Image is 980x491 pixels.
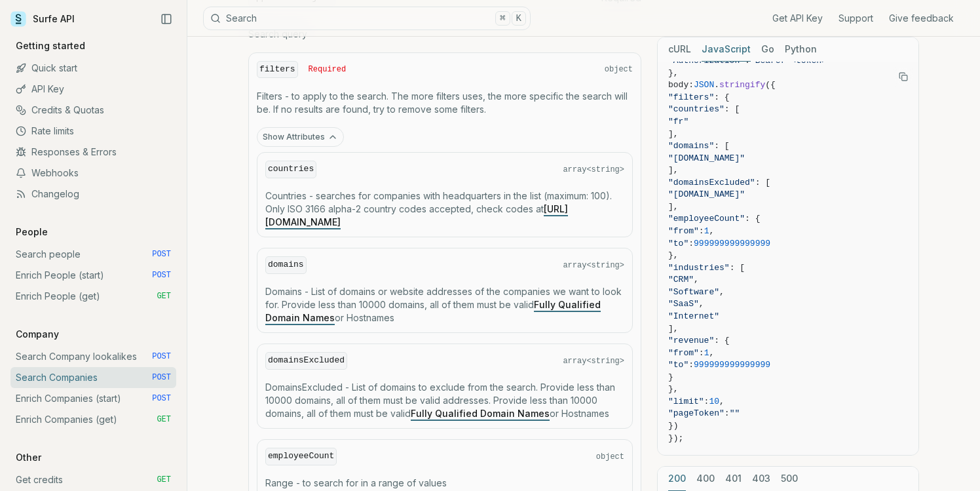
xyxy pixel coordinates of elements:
span: , [719,397,725,406]
a: Search Companies POST [10,367,176,388]
a: Enrich Companies (get) GET [10,409,176,430]
a: Credits & Quotas [10,100,176,121]
span: array<string> [563,165,624,175]
code: employeeCount [265,448,337,465]
kbd: ⌘ [495,11,510,26]
span: : [ [755,178,770,187]
span: ({ [765,80,776,90]
span: "fr" [668,117,688,127]
button: Python [785,37,817,62]
span: ], [668,202,679,212]
button: Go [761,37,774,62]
span: POST [152,270,171,281]
a: Give feedback [889,12,954,25]
p: Getting started [10,39,90,52]
span: "industries" [668,263,730,273]
p: Filters - to apply to the search. The more filters uses, the more specific the search will be. If... [257,90,633,116]
span: , [699,299,704,309]
span: : [699,348,704,358]
span: body: [668,80,694,90]
a: Search Company lookalikes POST [10,346,176,367]
span: }, [668,384,679,394]
span: "Software" [668,287,719,297]
span: "countries" [668,104,725,114]
span: }) [668,421,679,431]
span: GET [157,414,171,425]
span: "domains" [668,141,714,151]
a: Rate limits [10,121,176,142]
button: Show Attributes [257,127,344,147]
a: Support [839,12,873,25]
span: : [688,239,694,248]
span: "pageToken" [668,408,725,418]
span: }); [668,433,683,443]
span: JSON [694,80,714,90]
a: API Key [10,79,176,100]
span: 10 [709,397,719,406]
span: object [605,64,633,75]
span: object [596,452,624,462]
p: People [10,226,53,239]
span: POST [152,372,171,383]
span: : [ [714,141,729,151]
button: cURL [668,37,691,62]
span: "" [730,408,740,418]
span: }, [668,250,679,260]
p: Company [10,328,64,341]
span: "to" [668,360,688,370]
span: : { [714,336,729,345]
span: GET [157,291,171,302]
span: : [704,397,709,406]
span: "to" [668,239,688,248]
a: Responses & Errors [10,142,176,163]
code: domainsExcluded [265,352,347,370]
p: DomainsExcluded - List of domains to exclude from the search. Provide less than 10000 domains, al... [265,381,624,420]
span: 1 [704,348,709,358]
span: GET [157,475,171,485]
span: POST [152,351,171,362]
span: "Internet" [668,311,719,321]
span: : { [745,214,760,224]
span: "CRM" [668,275,694,285]
a: Search people POST [10,244,176,265]
span: 999999999999999 [694,360,770,370]
span: 1 [704,226,709,236]
span: ], [668,324,679,334]
span: : [ [725,104,740,114]
span: "from" [668,348,699,358]
a: Changelog [10,184,176,205]
span: stringify [719,80,765,90]
code: domains [265,256,307,274]
a: Get API Key [772,12,823,25]
a: Fully Qualified Domain Names [411,408,550,419]
span: }, [668,68,679,78]
a: Enrich People (get) GET [10,286,176,307]
p: Domains - List of domains or website addresses of the companies we want to look for. Provide less... [265,285,624,324]
span: , [709,348,714,358]
a: Enrich People (start) POST [10,265,176,286]
a: Webhooks [10,163,176,184]
span: } [668,372,673,382]
a: Enrich Companies (start) POST [10,388,176,409]
span: "filters" [668,92,714,102]
span: "[DOMAIN_NAME]" [668,189,745,199]
p: Countries - searches for companies with headquarters in the list (maximum: 100). Only ISO 3166 al... [265,189,624,229]
span: , [709,226,714,236]
button: JavaScript [702,37,751,62]
span: : [725,408,730,418]
span: : [ [730,263,745,273]
span: 999999999999999 [694,239,770,248]
span: POST [152,249,171,260]
span: "from" [668,226,699,236]
a: Quick start [10,58,176,79]
p: Range - to search for in a range of values [265,477,624,490]
span: "employeeCount" [668,214,745,224]
span: array<string> [563,356,624,366]
button: 200 [668,467,686,491]
p: Other [10,451,47,464]
span: : [688,360,694,370]
span: : [699,226,704,236]
span: : { [714,92,729,102]
button: Collapse Sidebar [157,9,176,29]
button: 500 [781,467,798,491]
